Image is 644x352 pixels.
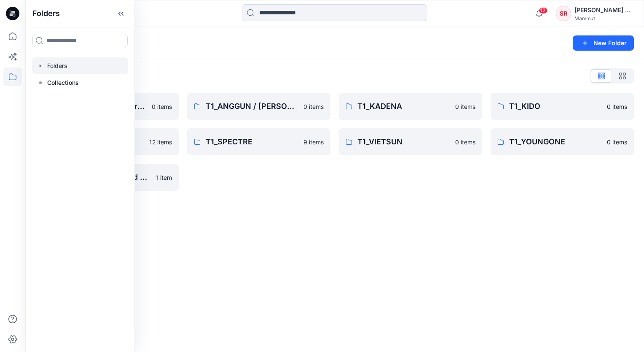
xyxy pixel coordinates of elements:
button: New Folder [573,35,634,51]
a: T1_YOUNGONE0 items [491,128,634,155]
p: 1 item [156,173,172,182]
p: T1_KADENA [357,100,450,112]
p: 0 items [455,102,475,111]
p: T1_YOUNGONE [509,136,602,148]
p: T1_KIDO [509,100,602,112]
p: 0 items [607,102,627,111]
p: 9 items [303,138,324,146]
p: T1_ANGGUN / [PERSON_NAME] [206,100,298,112]
p: T1_SPECTRE [206,136,298,148]
p: 12 items [149,138,172,146]
a: T1_KIDO0 items [491,93,634,120]
div: Mammut [574,15,633,22]
p: T1_VIETSUN [357,136,450,148]
p: 0 items [303,102,324,111]
p: 0 items [607,138,627,146]
a: T1_VIETSUN0 items [339,128,482,155]
p: Collections [47,78,79,88]
div: SR [556,6,571,21]
a: T1_ANGGUN / [PERSON_NAME]0 items [187,93,330,120]
p: 0 items [455,138,475,146]
a: T1_KADENA0 items [339,93,482,120]
p: 0 items [152,102,172,111]
a: T1_SPECTRE9 items [187,128,330,155]
span: 12 [539,7,548,14]
div: [PERSON_NAME] Ripegutu [574,5,633,15]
